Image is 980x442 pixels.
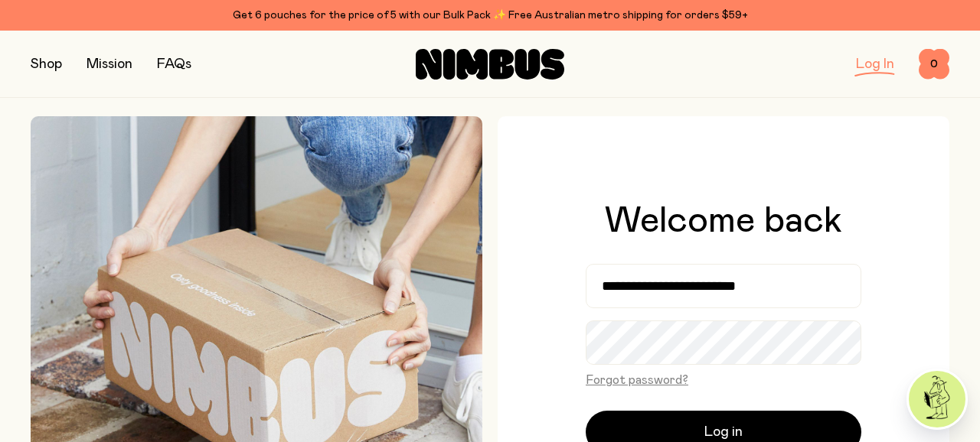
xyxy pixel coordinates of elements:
[157,57,191,71] a: FAQs
[919,49,949,80] button: 0
[31,6,949,24] div: Get 6 pouches for the price of 5 with our Bulk Pack ✨ Free Australian metro shipping for orders $59+
[605,203,842,239] h1: Welcome back
[586,371,688,389] button: Forgot password?
[856,57,894,71] a: Log In
[909,371,965,427] img: agent
[87,57,132,71] a: Mission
